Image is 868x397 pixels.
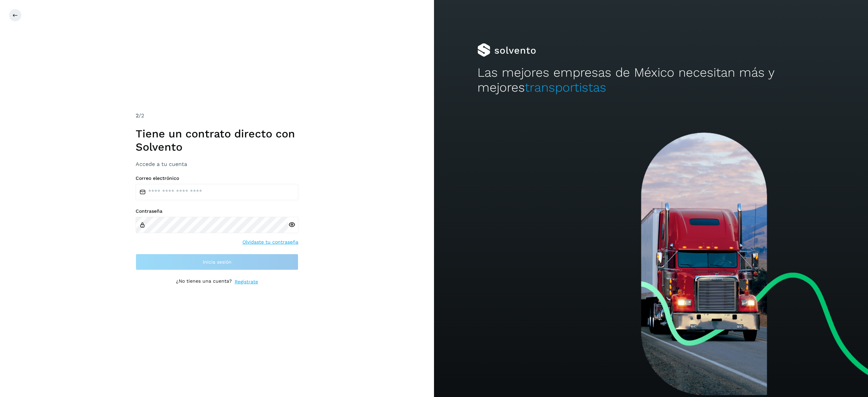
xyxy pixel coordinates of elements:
[235,278,258,285] a: Regístrate
[136,254,298,270] button: Inicia sesión
[477,65,825,95] h2: Las mejores empresas de México necesitan más y mejores
[176,278,232,285] p: ¿No tienes una cuenta?
[242,239,298,246] a: Olvidaste tu contraseña
[525,80,606,95] span: transportistas
[136,112,139,119] span: 2
[136,208,298,214] label: Contraseña
[203,260,232,264] span: Inicia sesión
[136,175,298,181] label: Correo electrónico
[136,127,298,153] h1: Tiene un contrato directo con Solvento
[136,161,298,167] h3: Accede a tu cuenta
[136,112,298,120] div: /2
